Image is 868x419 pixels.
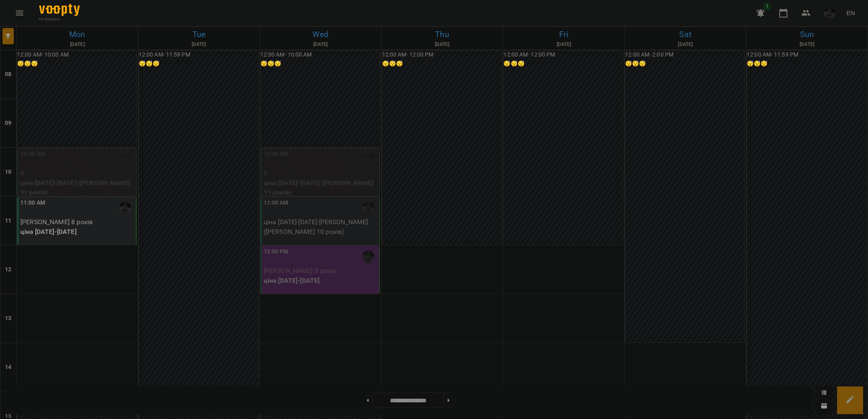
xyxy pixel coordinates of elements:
img: Дедюхов Євгеній Миколайович [119,202,131,214]
img: c21352688f5787f21f3ea42016bcdd1d.jpg [824,7,835,19]
span: EN [846,9,855,17]
h6: 😴😴😴 [139,59,258,68]
button: EN [843,5,858,20]
h6: 12:00 AM - 11:59 PM [139,50,258,59]
img: Дедюхов Євгеній Миколайович [362,251,374,263]
h6: 😴😴😴 [382,59,501,68]
h6: 😴😴😴 [503,59,623,68]
label: 12:00 PM [264,247,289,256]
h6: Mon [18,28,137,41]
h6: Wed [261,28,380,41]
h6: 08 [5,70,11,79]
p: ціна [DATE]-[DATE] ([PERSON_NAME] 11 років) [20,178,134,197]
h6: 😴😴😴 [17,59,136,68]
h6: 12:00 AM - 12:00 PM [503,50,623,59]
h6: 12:00 AM - 11:59 PM [747,50,866,59]
img: Дедюхов Євгеній Миколайович [119,153,131,165]
img: Voopty Logo [39,4,80,16]
span: For Business [39,17,80,22]
h6: 😴😴😴 [260,59,380,68]
h6: [DATE] [748,41,866,48]
p: ціна [DATE]-[DATE] [20,227,134,237]
h6: 😴😴😴 [747,59,866,68]
h6: 12:00 AM - 2:00 PM [625,50,744,59]
h6: [DATE] [626,41,745,48]
img: Дедюхов Євгеній Миколайович [362,153,374,165]
h6: Sun [748,28,866,41]
p: 0 [264,168,378,178]
img: Дедюхов Євгеній Миколайович [362,202,374,214]
h6: [DATE] [140,41,258,48]
p: ціна [DATE]-[DATE] - [PERSON_NAME] ([PERSON_NAME] 10 років) [264,217,378,236]
h6: 11 [5,216,11,225]
h6: 12:00 AM - 10:00 AM [260,50,380,59]
h6: [DATE] [383,41,502,48]
h6: [DATE] [261,41,380,48]
span: [PERSON_NAME] 8 років [20,218,93,226]
h6: [DATE] [18,41,137,48]
h6: 09 [5,119,11,128]
p: 0 [20,168,134,178]
h6: 12:00 AM - 12:00 PM [382,50,501,59]
h6: 13 [5,314,11,323]
p: ціна [DATE]-[DATE] [264,276,378,286]
span: 1 [763,2,771,11]
p: ціна [DATE]-[DATE] ([PERSON_NAME] 11 років) [264,178,378,197]
h6: 12 [5,265,11,274]
h6: 14 [5,363,11,372]
h6: Fri [504,28,623,41]
label: 11:00 AM [264,199,289,207]
h6: Sat [626,28,745,41]
h6: 12:00 AM - 10:00 AM [17,50,136,59]
label: 11:00 AM [20,199,45,207]
button: Menu [10,3,29,23]
h6: 10 [5,168,11,177]
h6: 😴😴😴 [625,59,744,68]
label: 10:00 AM [264,150,289,159]
label: 10:00 AM [20,150,45,159]
h6: Tue [140,28,258,41]
span: [PERSON_NAME] 8 років [264,267,336,275]
h6: Thu [383,28,502,41]
h6: [DATE] [504,41,623,48]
